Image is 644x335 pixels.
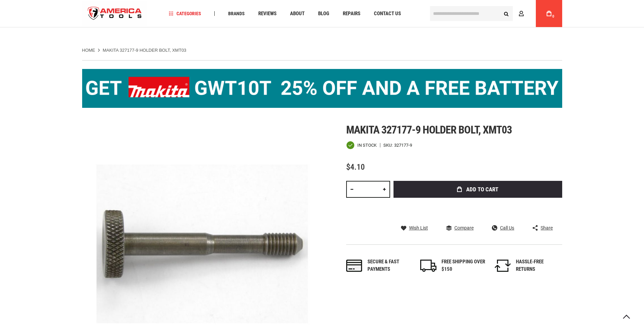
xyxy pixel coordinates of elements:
[446,225,474,231] a: Compare
[495,260,511,272] img: returns
[255,9,280,18] a: Reviews
[394,143,412,147] div: 327177-9
[401,225,428,231] a: Wish List
[82,69,562,108] img: BOGO: Buy the Makita® XGT IMpact Wrench (GWT10T), get the BL4040 4ah Battery FREE!
[315,9,332,18] a: Blog
[318,11,329,16] span: Blog
[371,9,404,18] a: Contact Us
[392,200,564,219] iframe: Secure express checkout frame
[454,225,474,230] span: Compare
[103,48,186,53] strong: MAKITA 327177-9 HOLDER BOLT, XMT03
[374,11,401,16] span: Contact Us
[290,11,305,16] span: About
[82,1,148,26] a: store logo
[383,143,394,147] strong: SKU
[228,11,245,16] span: Brands
[466,187,498,192] span: Add to Cart
[346,123,512,136] span: Makita 327177-9 holder bolt, xmt03
[393,181,562,198] button: Add to Cart
[516,258,560,273] div: HASSLE-FREE RETURNS
[409,225,428,230] span: Wish List
[346,162,365,172] span: $4.10
[287,9,308,18] a: About
[82,47,95,53] a: Home
[367,258,411,273] div: Secure & fast payments
[420,260,436,272] img: shipping
[169,11,201,16] span: Categories
[346,260,362,272] img: payments
[258,11,277,16] span: Reviews
[82,1,148,26] img: America Tools
[500,7,513,20] button: Search
[357,143,377,147] span: In stock
[346,141,377,149] div: Availability
[500,225,514,230] span: Call Us
[552,15,554,18] span: 0
[225,9,248,18] a: Brands
[442,258,485,273] div: FREE SHIPPING OVER $150
[166,9,204,18] a: Categories
[340,9,363,18] a: Repairs
[492,225,514,231] a: Call Us
[541,225,553,230] span: Share
[343,11,360,16] span: Repairs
